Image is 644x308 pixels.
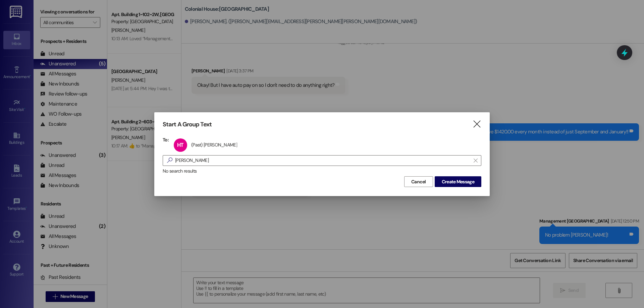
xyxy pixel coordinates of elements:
span: Create Message [442,178,474,185]
div: (Past) [PERSON_NAME] [191,142,237,148]
h3: To: [163,137,169,143]
i:  [164,157,175,164]
span: HT [177,141,183,148]
i:  [472,121,481,128]
button: Cancel [404,176,433,187]
button: Clear text [470,156,481,166]
i:  [474,158,477,163]
span: Cancel [411,178,426,185]
h3: Start A Group Text [163,121,212,128]
input: Search for any contact or apartment [175,156,470,165]
div: No search results [163,168,481,175]
button: Create Message [435,176,481,187]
